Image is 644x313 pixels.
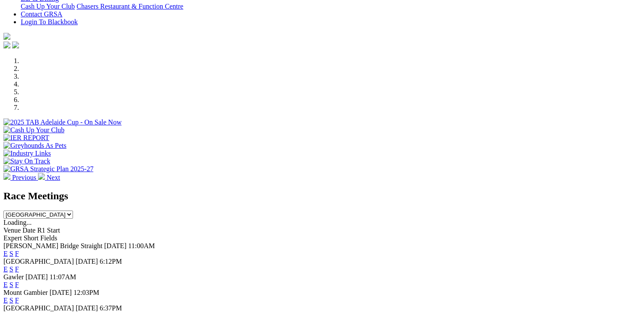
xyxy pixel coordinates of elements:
[73,289,99,296] span: 12:03PM
[12,42,19,48] img: twitter.svg
[100,304,122,312] span: 6:37PM
[104,242,127,249] span: [DATE]
[76,304,98,312] span: [DATE]
[37,227,60,234] span: R1 Start
[3,258,74,265] span: [GEOGRAPHIC_DATA]
[21,3,641,10] div: Bar & Dining
[3,173,10,180] img: chevron-left-pager-white.svg
[10,265,13,273] a: S
[76,258,98,265] span: [DATE]
[47,174,60,181] span: Next
[21,18,78,26] a: Login To Blackbook
[12,174,36,181] span: Previous
[10,297,13,304] a: S
[3,42,10,48] img: facebook.svg
[3,242,102,249] span: [PERSON_NAME] Bridge Straight
[15,297,19,304] a: F
[3,142,67,150] img: Greyhounds As Pets
[3,190,641,202] h2: Race Meetings
[3,118,122,126] img: 2025 TAB Adelaide Cup - On Sale Now
[24,234,39,242] span: Short
[50,289,72,296] span: [DATE]
[38,173,45,180] img: chevron-right-pager-white.svg
[76,3,183,10] a: Chasers Restaurant & Function Centre
[3,281,8,288] a: E
[3,297,8,304] a: E
[38,174,60,181] a: Next
[50,273,76,281] span: 11:07AM
[22,227,35,234] span: Date
[40,234,57,242] span: Fields
[3,265,8,273] a: E
[100,258,122,265] span: 6:12PM
[3,174,38,181] a: Previous
[3,134,49,142] img: IER REPORT
[3,234,22,242] span: Expert
[21,10,62,18] a: Contact GRSA
[10,281,13,288] a: S
[3,33,10,40] img: logo-grsa-white.png
[3,250,8,257] a: E
[3,227,21,234] span: Venue
[3,126,64,134] img: Cash Up Your Club
[3,289,48,296] span: Mount Gambier
[3,273,24,281] span: Gawler
[3,150,51,157] img: Industry Links
[15,250,19,257] a: F
[10,250,13,257] a: S
[15,281,19,288] a: F
[3,304,74,312] span: [GEOGRAPHIC_DATA]
[3,219,32,226] span: Loading...
[21,3,75,10] a: Cash Up Your Club
[15,265,19,273] a: F
[3,157,50,165] img: Stay On Track
[25,273,48,281] span: [DATE]
[3,165,93,173] img: GRSA Strategic Plan 2025-27
[128,242,155,249] span: 11:00AM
